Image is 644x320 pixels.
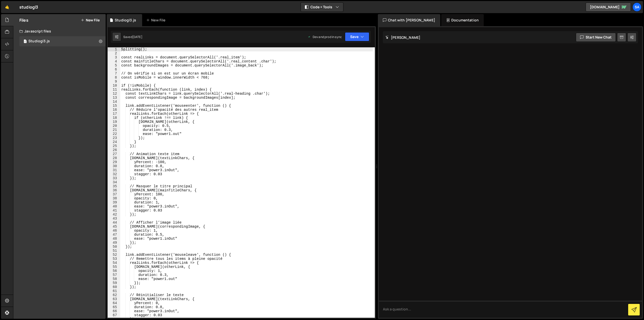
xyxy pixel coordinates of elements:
[108,309,120,313] div: 66
[108,88,120,92] div: 11
[385,35,420,40] h2: [PERSON_NAME]
[632,3,641,12] a: sa
[108,144,120,148] div: 25
[108,47,120,51] div: 1
[108,63,120,67] div: 5
[108,196,120,200] div: 38
[108,249,120,253] div: 51
[108,273,120,277] div: 57
[345,32,369,41] button: Save
[108,233,120,237] div: 47
[108,160,120,164] div: 29
[108,96,120,100] div: 13
[108,285,120,289] div: 60
[108,176,120,180] div: 33
[108,289,120,293] div: 61
[24,40,27,44] span: 1
[108,128,120,132] div: 21
[19,36,106,46] div: 14867/38658.js
[108,301,120,305] div: 64
[108,281,120,285] div: 59
[108,59,120,63] div: 4
[123,35,142,39] div: Saved
[108,164,120,168] div: 30
[108,80,120,84] div: 9
[108,305,120,309] div: 65
[108,188,120,192] div: 36
[108,269,120,273] div: 56
[108,204,120,208] div: 40
[108,72,120,76] div: 7
[28,39,50,44] div: Studiogl3.js
[586,3,631,12] a: [DOMAIN_NAME]
[108,237,120,241] div: 48
[108,241,120,245] div: 49
[108,116,120,120] div: 18
[108,257,120,261] div: 53
[108,184,120,188] div: 35
[19,4,38,10] div: studiogl3
[108,120,120,124] div: 19
[108,152,120,156] div: 27
[108,192,120,196] div: 37
[108,277,120,281] div: 58
[108,112,120,116] div: 17
[108,313,120,317] div: 67
[576,33,616,42] button: Start new chat
[115,18,136,23] div: Studiogl3.js
[132,35,142,39] div: [DATE]
[108,225,120,229] div: 45
[19,17,28,23] h2: Files
[378,14,440,26] div: Chat with [PERSON_NAME]
[301,3,343,12] button: Code + Tools
[108,55,120,59] div: 3
[108,208,120,212] div: 41
[108,229,120,233] div: 46
[146,18,167,23] div: New File
[108,217,120,221] div: 43
[108,76,120,80] div: 8
[108,245,120,249] div: 50
[108,51,120,55] div: 2
[108,221,120,225] div: 44
[13,26,106,36] div: Javascript files
[108,293,120,297] div: 62
[1,1,13,13] a: 🤙
[108,108,120,112] div: 16
[108,124,120,128] div: 20
[441,14,484,26] div: Documentation
[81,18,100,22] button: New File
[108,212,120,217] div: 42
[308,35,342,39] div: Dev and prod in sync
[108,297,120,301] div: 63
[108,253,120,257] div: 52
[108,168,120,172] div: 31
[108,104,120,108] div: 15
[108,136,120,140] div: 23
[108,156,120,160] div: 28
[108,148,120,152] div: 26
[108,200,120,204] div: 39
[108,140,120,144] div: 24
[108,100,120,104] div: 14
[108,261,120,265] div: 54
[108,172,120,176] div: 32
[108,132,120,136] div: 22
[108,265,120,269] div: 55
[108,92,120,96] div: 12
[108,67,120,72] div: 6
[108,84,120,88] div: 10
[108,180,120,184] div: 34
